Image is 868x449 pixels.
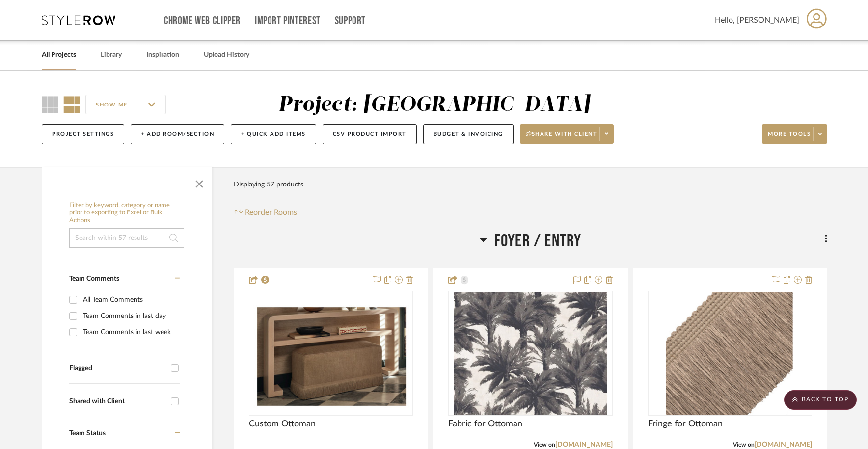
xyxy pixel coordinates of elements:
[520,124,614,144] button: Share with client
[69,397,166,406] div: Shared with Client
[204,49,249,62] a: Upload History
[245,207,297,218] span: Reorder Rooms
[69,202,184,225] h6: Filter by keyword, category or name prior to exporting to Excel or Bulk Actions
[42,124,124,144] button: Project Settings
[69,228,184,248] input: Search within 57 results
[784,390,857,410] scroll-to-top-button: BACK TO TOP
[534,442,555,448] span: View on
[231,124,316,144] button: + Quick Add Items
[234,175,303,194] div: Displaying 57 products
[526,131,597,145] span: Share with client
[449,291,612,415] div: 0
[101,49,122,62] a: Library
[768,131,811,145] span: More tools
[335,17,366,25] a: Support
[83,324,177,340] div: Team Comments in last week
[323,124,417,144] button: CSV Product Import
[164,17,241,25] a: Chrome Web Clipper
[648,419,723,429] span: Fringe for Ottoman
[69,364,166,372] div: Flagged
[131,124,224,144] button: + Add Room/Section
[69,275,119,282] span: Team Comments
[249,419,316,429] span: Custom Ottoman
[83,292,177,308] div: All Team Comments
[555,441,613,448] a: [DOMAIN_NAME]
[454,292,608,415] img: Fabric for Ottoman
[83,308,177,324] div: Team Comments in last day
[762,124,827,144] button: More tools
[146,49,179,62] a: Inspiration
[666,292,793,415] img: Fringe for Ottoman
[69,430,106,437] span: Team Status
[190,172,209,192] button: Close
[250,298,412,409] img: Custom Ottoman
[494,231,582,252] span: Foyer / Entry
[42,49,76,62] a: All Projects
[715,14,799,26] span: Hello, [PERSON_NAME]
[423,124,514,144] button: Budget & Invoicing
[278,95,590,115] div: Project: [GEOGRAPHIC_DATA]
[448,419,522,429] span: Fabric for Ottoman
[234,207,297,218] button: Reorder Rooms
[733,442,755,448] span: View on
[755,441,812,448] a: [DOMAIN_NAME]
[255,17,321,25] a: Import Pinterest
